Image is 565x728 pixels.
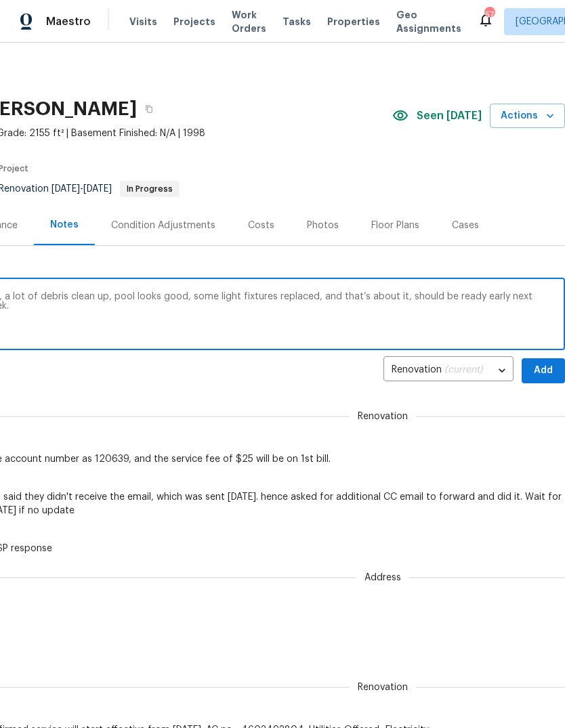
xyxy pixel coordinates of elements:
button: Add [522,358,565,383]
span: Renovation [350,681,416,694]
span: Maestro [46,15,91,28]
div: 57 [484,8,494,22]
span: Tasks [282,17,311,26]
span: (current) [444,365,483,374]
span: [DATE] [83,184,112,194]
span: Visits [129,15,157,28]
span: Add [532,362,554,379]
span: Work Orders [232,8,266,35]
span: Geo Assignments [396,8,461,35]
span: Projects [173,15,215,28]
div: Photos [307,219,339,232]
div: Renovation (current) [383,354,514,387]
span: In Progress [121,185,178,193]
span: Address [356,571,409,584]
button: Actions [490,104,565,129]
div: Floor Plans [371,219,419,232]
span: - [51,184,112,194]
div: Costs [248,219,274,232]
div: Condition Adjustments [111,219,215,232]
div: Notes [50,218,79,232]
span: Actions [501,108,554,125]
button: Copy Address [137,97,161,121]
span: [DATE] [51,184,80,194]
span: Renovation [350,410,416,423]
div: Cases [452,219,479,232]
span: Seen [DATE] [417,109,482,123]
span: Properties [327,15,380,28]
